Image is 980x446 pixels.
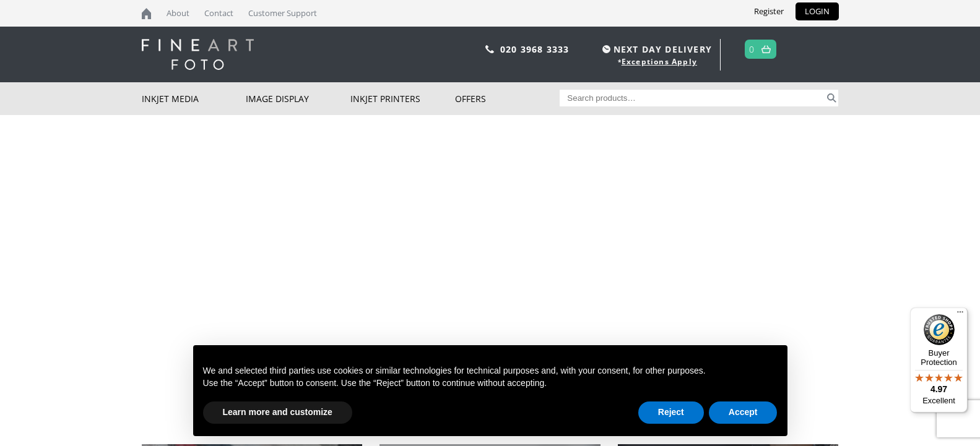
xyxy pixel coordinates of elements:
img: time.svg [602,45,610,53]
p: Excellent [910,396,968,406]
img: phone.svg [485,45,494,53]
a: 020 3968 3333 [500,43,570,55]
a: Inkjet Media [142,82,246,115]
p: We and selected third parties use cookies or similar technologies for technical purposes and, wit... [203,365,778,377]
a: Exceptions Apply [622,56,697,67]
input: Search products… [560,90,825,106]
span: NEXT DAY DELIVERY [599,42,712,56]
p: Buyer Protection [910,348,968,367]
button: Accept [709,401,778,424]
button: Learn more and customize [203,401,352,424]
img: logo-white.svg [142,39,254,70]
p: Use the “Accept” button to consent. Use the “Reject” button to continue without accepting. [203,377,778,390]
img: previous arrow [9,245,29,265]
button: Search [825,90,839,106]
img: next arrow [951,245,971,265]
a: Image Display [246,82,350,115]
span: 4.97 [930,384,947,394]
a: 0 [749,40,755,58]
img: basket.svg [761,45,771,53]
a: LOGIN [796,2,839,20]
button: Trusted Shops TrustmarkBuyer Protection4.97Excellent [910,307,968,413]
button: Menu [953,307,968,322]
a: Offers [455,82,560,115]
img: Trusted Shops Trustmark [924,314,955,345]
a: Inkjet Printers [350,82,455,115]
a: Register [745,2,793,20]
button: Reject [638,401,704,424]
